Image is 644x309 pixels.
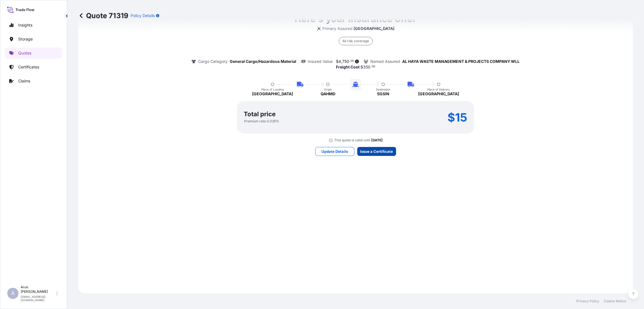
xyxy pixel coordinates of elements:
[339,37,373,45] div: All risk coverage
[21,295,55,302] p: [EMAIL_ADDRESS][DOMAIN_NAME]
[377,91,389,97] p: SGSIN
[351,60,354,62] span: 00
[371,66,371,68] span: .
[402,59,520,64] p: AL HAYA WASTE MANAGEMENT & PROJECTS COMPANY WLL
[371,138,383,142] p: [DATE]
[321,91,335,97] p: QAHMD
[342,60,349,63] span: 750
[338,60,341,63] span: 4
[361,65,363,69] span: $
[370,59,400,64] p: Named Assured
[349,60,350,62] span: .
[336,60,338,63] span: $
[244,111,276,117] p: Total price
[376,88,390,91] p: Destination
[336,65,359,69] b: Freight Cost
[363,65,370,69] span: 350
[230,59,296,64] p: General Cargo/Hazardous Material
[372,66,375,68] span: 00
[5,20,62,31] a: Insights
[334,138,370,142] p: This quote is valid until
[336,64,375,70] p: :
[324,88,332,91] p: Origin
[360,149,393,154] p: Issue a Certificate
[604,299,626,303] a: Cookie Notice
[5,34,62,45] a: Storage
[18,78,30,84] p: Claims
[576,299,599,303] a: Privacy Policy
[448,113,467,122] p: $15
[21,285,55,294] p: Arun [PERSON_NAME]
[261,88,284,91] p: Place of Loading
[18,64,39,70] p: Certificates
[5,47,62,59] a: Quotes
[5,75,62,87] a: Claims
[418,91,459,97] p: [GEOGRAPHIC_DATA]
[131,13,155,18] p: Policy Details
[321,149,348,154] p: Update Details
[357,147,396,156] button: Issue a Certificate
[252,91,293,97] p: [GEOGRAPHIC_DATA]
[18,36,33,42] p: Storage
[11,291,15,296] span: A
[5,61,62,73] a: Certificates
[341,60,342,63] span: ,
[18,22,32,28] p: Insights
[18,50,31,56] p: Quotes
[308,59,333,64] p: Insured Value
[427,88,450,91] p: Place of Delivery
[244,119,279,123] p: Premium rate 0.035 %
[315,147,354,156] button: Update Details
[198,59,228,64] p: Cargo Category
[78,11,128,20] p: Quote 71319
